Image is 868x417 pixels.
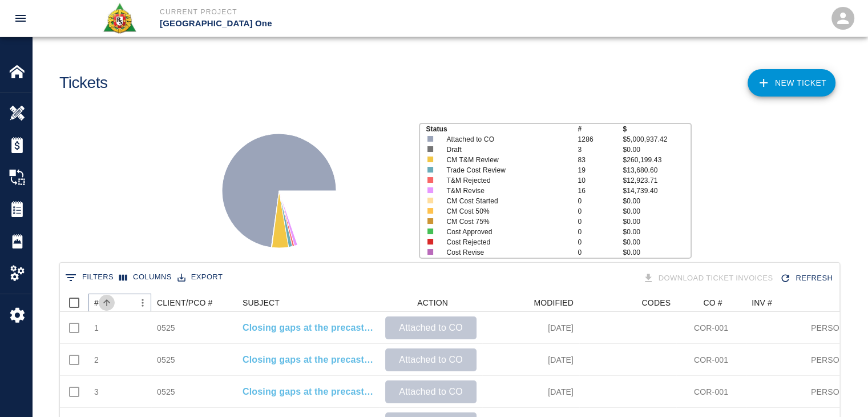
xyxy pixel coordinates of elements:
[811,362,868,417] iframe: Chat Widget
[694,386,728,398] div: COR-001
[94,386,99,398] div: 3
[623,237,690,247] p: $0.00
[102,2,137,34] img: Roger & Sons Concrete
[157,294,213,312] div: CLIENT/PCO #
[623,175,690,186] p: $12,923.71
[446,237,564,247] p: Cost Rejected
[446,247,564,258] p: Cost Revise
[578,186,623,196] p: 16
[160,7,496,17] p: Current Project
[446,155,564,165] p: CM T&M Review
[623,186,690,196] p: $14,739.40
[578,196,623,206] p: 0
[243,353,374,367] a: Closing gaps at the precast planks and structural steel under L1.5
[641,294,671,312] div: CODES
[446,206,564,216] p: CM Cost 50%
[752,294,772,312] div: INV #
[623,124,690,134] p: $
[703,294,722,312] div: CO #
[777,268,837,288] button: Refresh
[482,344,579,376] div: [DATE]
[777,268,837,288] div: Refresh the list
[623,196,690,206] p: $0.00
[380,294,482,312] div: ACTION
[243,385,374,399] a: Closing gaps at the precast planks and structural steel under L1.5
[746,294,812,312] div: INV #
[578,124,623,134] p: #
[482,294,579,312] div: MODIFIED
[151,294,237,312] div: CLIENT/PCO #
[578,134,623,145] p: 1286
[446,186,564,196] p: T&M Revise
[390,385,472,399] p: Attached to CO
[623,206,690,216] p: $0.00
[446,216,564,227] p: CM Cost 75%
[694,322,728,334] div: COR-001
[748,69,835,97] a: NEW TICKET
[482,312,579,344] div: [DATE]
[157,322,175,334] div: 0525
[534,294,574,312] div: MODIFIED
[446,134,564,145] p: Attached to CO
[578,206,623,216] p: 0
[578,155,623,165] p: 83
[446,165,564,175] p: Trade Cost Review
[94,354,99,366] div: 2
[623,155,690,165] p: $260,199.43
[623,216,690,227] p: $0.00
[243,294,280,312] div: SUBJECT
[175,268,225,286] button: Export
[237,294,380,312] div: SUBJECT
[578,165,623,175] p: 19
[482,376,579,408] div: [DATE]
[94,322,99,334] div: 1
[134,294,151,311] button: Menu
[446,145,564,155] p: Draft
[676,294,746,312] div: CO #
[446,227,564,237] p: Cost Approved
[62,268,116,287] button: Show filters
[623,145,690,155] p: $0.00
[446,175,564,186] p: T&M Rejected
[623,227,690,237] p: $0.00
[623,247,690,258] p: $0.00
[160,17,496,30] p: [GEOGRAPHIC_DATA] One
[59,74,108,93] h1: Tickets
[579,294,676,312] div: CODES
[694,354,728,366] div: COR-001
[157,386,175,398] div: 0525
[99,295,115,311] button: Sort
[94,294,99,312] div: #
[390,353,472,367] p: Attached to CO
[578,227,623,237] p: 0
[446,196,564,206] p: CM Cost Started
[417,294,448,312] div: ACTION
[640,268,778,288] div: Tickets download in groups of 15
[390,321,472,335] p: Attached to CO
[578,145,623,155] p: 3
[578,216,623,227] p: 0
[426,124,578,134] p: Status
[578,237,623,247] p: 0
[243,321,374,335] a: Closing gaps at the precast planks and structural steel under L1.5
[7,5,34,32] button: open drawer
[157,354,175,366] div: 0525
[578,175,623,186] p: 10
[623,134,690,145] p: $5,000,937.42
[578,247,623,258] p: 0
[623,165,690,175] p: $13,680.60
[116,268,175,286] button: Select columns
[88,294,151,312] div: #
